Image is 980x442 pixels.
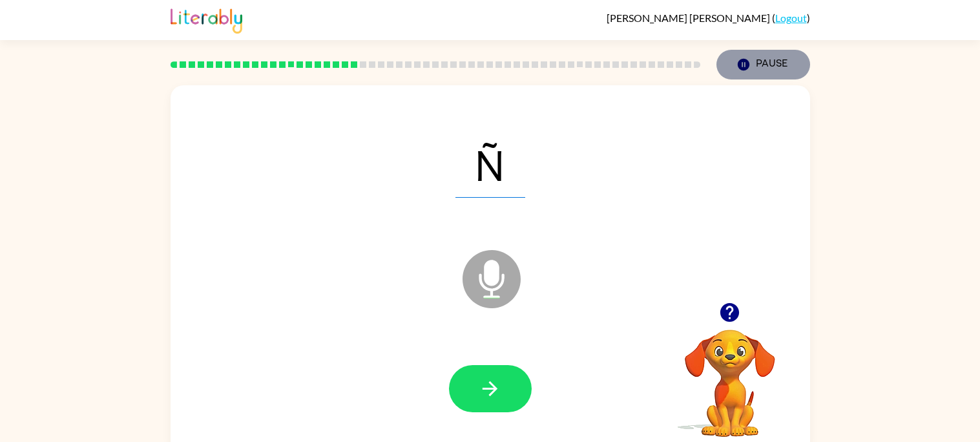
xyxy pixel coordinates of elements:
video: Your browser must support playing .mp4 files to use Literably. Please try using another browser. [665,310,795,439]
img: Literably [171,5,242,34]
div: ( ) [607,12,810,24]
button: Pause [716,50,810,79]
span: [PERSON_NAME] [PERSON_NAME] [607,12,772,24]
span: Ñ [455,131,525,198]
a: Logout [775,12,807,24]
